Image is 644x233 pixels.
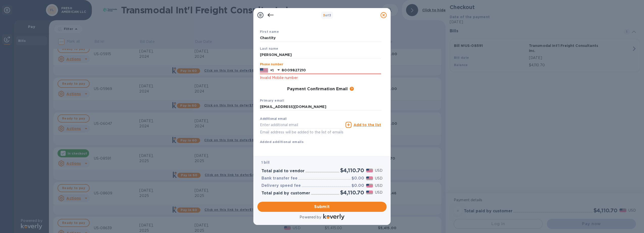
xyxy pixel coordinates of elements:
b: of 3 [323,13,331,17]
p: Invalid Mobile number [260,75,381,81]
p: USD [375,190,383,195]
input: Enter your last name [260,51,381,59]
label: Additional email [260,118,287,121]
h3: Payment Confirmation Email [287,87,348,92]
input: Enter your first name [260,34,381,42]
input: Enter your phone number [282,67,381,74]
p: Powered by [300,215,321,220]
span: 3 [323,13,325,17]
p: USD [375,168,383,173]
span: Submit [261,204,383,210]
input: Enter additional email [260,121,343,129]
b: First name [260,30,279,34]
img: Logo [323,214,344,220]
b: Primary email [260,99,284,102]
u: Add to the list [354,123,381,127]
img: USD [366,191,373,194]
h3: Delivery speed fee [261,183,301,188]
b: Last name [260,47,278,50]
h3: Bank transfer fee [261,176,298,181]
p: USD [375,183,383,188]
p: USD [375,176,383,181]
h3: Total paid to vendor [261,169,305,173]
h3: $0.00 [352,183,364,188]
img: USD [366,169,373,172]
h2: $4,110.70 [340,189,364,196]
h2: $4,110.70 [340,167,364,173]
label: Phone number [260,63,283,66]
button: Submit [257,202,387,212]
img: USD [366,184,373,187]
p: Email address will be added to the list of emails [260,129,343,135]
h3: $0.00 [352,176,364,181]
b: Added additional emails [260,140,304,144]
p: +1 [270,68,274,73]
img: US [260,68,268,73]
h3: Total paid by customer [261,191,310,196]
input: Enter your primary name [260,103,381,111]
img: USD [366,177,373,180]
b: 1 bill [261,160,270,164]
